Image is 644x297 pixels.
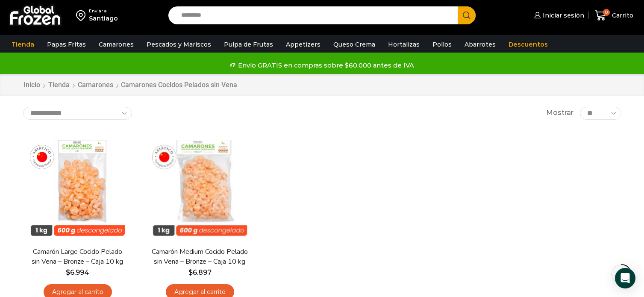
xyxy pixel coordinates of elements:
[89,8,118,14] div: Enviar a
[384,36,424,53] a: Hortalizas
[66,268,89,276] bdi: 6.994
[23,80,41,90] a: Inicio
[23,80,237,90] nav: Breadcrumb
[603,9,610,16] span: 0
[610,11,633,20] span: Carrito
[121,81,237,89] h1: Camarones Cocidos Pelados sin Vena
[220,36,277,53] a: Pulpa de Frutas
[76,8,89,23] img: address-field-icon.svg
[77,80,114,90] a: Camarones
[458,6,476,24] button: Search button
[43,36,90,53] a: Papas Fritas
[23,107,132,120] select: Pedido de la tienda
[28,247,126,267] a: Camarón Large Cocido Pelado sin Vena – Bronze – Caja 10 kg
[188,268,212,276] bdi: 6.897
[94,36,138,53] a: Camarones
[504,36,552,53] a: Descuentos
[7,36,38,53] a: Tienda
[460,36,500,53] a: Abarrotes
[142,36,215,53] a: Pescados y Mariscos
[546,108,573,118] span: Mostrar
[66,268,70,276] span: $
[329,36,379,53] a: Queso Crema
[615,268,635,288] div: Open Intercom Messenger
[150,247,249,267] a: Camarón Medium Cocido Pelado sin Vena – Bronze – Caja 10 kg
[532,7,584,24] a: Iniciar sesión
[188,268,193,276] span: $
[541,11,584,20] span: Iniciar sesión
[89,14,118,23] div: Santiago
[428,36,456,53] a: Pollos
[593,6,635,26] a: 0 Carrito
[48,80,70,90] a: Tienda
[282,36,325,53] a: Appetizers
